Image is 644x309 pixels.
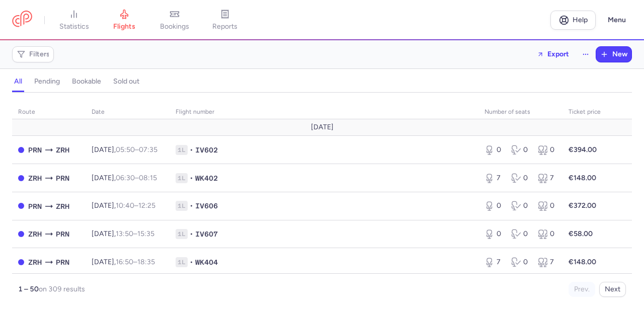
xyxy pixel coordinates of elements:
span: Export [547,50,569,58]
span: on 309 results [39,285,85,293]
span: Filters [29,50,50,58]
button: Next [599,282,626,297]
span: PRN [28,144,42,156]
span: [DATE] [311,123,334,131]
span: bookings [160,22,189,31]
span: – [116,229,154,238]
strong: €58.00 [569,229,593,238]
div: 0 [538,201,556,211]
div: 7 [538,257,556,267]
span: • [190,229,193,239]
a: CitizenPlane red outlined logo [12,11,32,29]
span: PRN [56,173,69,184]
span: – [116,145,157,154]
a: Help [550,11,596,30]
span: 1L [176,229,188,239]
a: reports [200,9,250,31]
h4: all [14,77,22,86]
div: 0 [485,201,503,211]
h4: pending [34,77,60,86]
strong: €372.00 [569,201,596,210]
span: New [612,50,627,58]
span: [DATE], [92,174,157,182]
span: • [190,257,193,267]
span: [DATE], [92,145,157,154]
span: [DATE], [92,258,155,266]
span: ZRH [28,173,42,184]
time: 06:30 [116,174,135,182]
span: ZRH [56,144,69,156]
h4: bookable [72,77,101,86]
span: [DATE], [92,201,155,210]
div: 0 [511,257,530,267]
time: 07:35 [139,145,157,154]
div: 0 [511,201,530,211]
span: ZRH [28,257,42,268]
span: statistics [59,22,89,31]
span: – [116,258,155,266]
span: PRN [28,201,42,212]
span: • [190,201,193,211]
span: reports [212,22,237,31]
time: 05:50 [116,145,135,154]
span: • [190,145,193,155]
span: [DATE], [92,229,154,238]
span: 1L [176,201,188,211]
button: Export [530,46,576,62]
a: bookings [149,9,200,31]
time: 15:35 [137,229,154,238]
time: 13:50 [116,229,133,238]
div: 7 [485,257,503,267]
div: 0 [538,229,556,239]
a: statistics [49,9,99,31]
span: IV607 [195,229,218,239]
th: Ticket price [562,105,607,120]
span: WK404 [195,257,218,267]
time: 10:40 [116,201,134,210]
span: IV602 [195,145,218,155]
time: 08:15 [139,174,157,182]
a: flights [99,9,149,31]
div: 0 [511,173,530,183]
button: Filters [13,47,53,62]
div: 0 [538,145,556,155]
span: PRN [56,228,69,240]
span: 1L [176,145,188,155]
span: WK402 [195,173,218,183]
span: ZRH [28,228,42,240]
span: ZRH [56,201,69,212]
time: 18:35 [137,258,155,266]
span: 1L [176,173,188,183]
span: • [190,173,193,183]
div: 7 [538,173,556,183]
span: 1L [176,257,188,267]
h4: sold out [113,77,139,86]
div: 0 [511,229,530,239]
span: flights [113,22,135,31]
button: New [596,47,631,62]
span: – [116,174,157,182]
span: Help [573,16,588,24]
div: 7 [485,173,503,183]
strong: €148.00 [569,174,596,182]
strong: €394.00 [569,145,597,154]
th: date [86,105,170,120]
span: – [116,201,155,210]
strong: 1 – 50 [18,285,39,293]
div: 0 [485,145,503,155]
div: 0 [511,145,530,155]
span: IV606 [195,201,218,211]
span: PRN [56,257,69,268]
div: 0 [485,229,503,239]
strong: €148.00 [569,258,596,266]
button: Prev. [569,282,595,297]
time: 16:50 [116,258,133,266]
th: number of seats [478,105,562,120]
th: route [12,105,86,120]
button: Menu [602,11,632,30]
th: Flight number [170,105,478,120]
time: 12:25 [138,201,155,210]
